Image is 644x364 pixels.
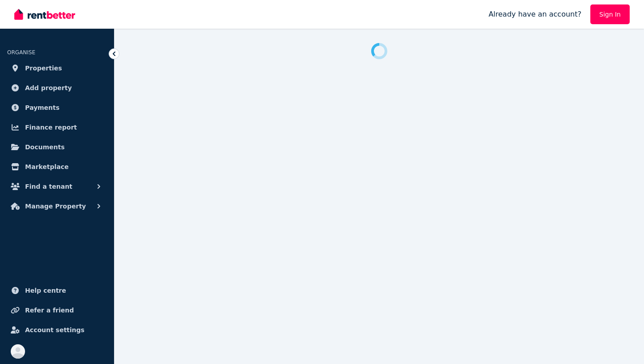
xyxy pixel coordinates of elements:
[7,178,107,195] button: Find a tenant
[25,181,72,192] span: Find a tenant
[7,301,107,319] a: Refer a friend
[7,79,107,97] a: Add property
[7,49,35,56] span: ORGANISE
[7,118,107,136] a: Finance report
[25,102,59,113] span: Payments
[7,138,107,156] a: Documents
[25,285,66,296] span: Help centre
[590,4,630,24] a: Sign In
[7,59,107,77] a: Properties
[7,99,107,117] a: Payments
[25,63,62,74] span: Properties
[7,282,107,299] a: Help centre
[488,9,581,20] span: Already have an account?
[7,197,107,215] button: Manage Property
[25,305,74,316] span: Refer a friend
[14,8,75,21] img: RentBetter
[25,142,65,152] span: Documents
[25,201,86,212] span: Manage Property
[25,122,77,133] span: Finance report
[7,158,107,176] a: Marketplace
[25,161,68,172] span: Marketplace
[7,321,107,339] a: Account settings
[25,82,72,93] span: Add property
[25,325,85,335] span: Account settings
